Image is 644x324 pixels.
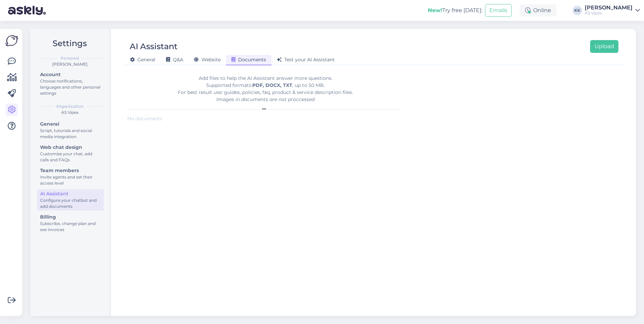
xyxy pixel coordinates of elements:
[127,75,404,103] div: Add files to help the AI Assistant answer more questions. Supported formats: , up to 50 MB. For b...
[36,37,104,50] h2: Settings
[40,151,101,163] div: Customise your chat, add calls and FAQs
[56,103,84,109] b: Organization
[40,78,101,96] div: Choose notifications, languages and other personal settings
[37,189,104,210] a: AI AssistantConfigure your chatbot and add documents
[40,190,101,197] div: AI Assistant
[40,174,101,186] div: Invite agents and set their access level
[37,143,104,164] a: Web chat designCustomise your chat, add calls and FAQs
[216,96,315,102] i: Images in documents are not proccessed
[37,213,104,234] a: BillingSubscribe, change plan and see invoices
[37,70,104,97] a: AccountChoose notifications, languages and other personal settings
[130,57,155,63] span: General
[166,57,183,63] span: Q&A
[428,7,442,13] b: New!
[194,57,221,63] span: Website
[585,10,633,16] div: AS Vipex
[252,82,292,88] b: PDF, DOCX, TXT
[485,4,512,17] button: Emails
[37,120,104,141] a: GeneralScript, tutorials and social media integration
[573,6,582,15] div: KK
[36,109,104,116] div: AS Vipex
[40,221,101,233] div: Subscribe, change plan and see invoices
[40,144,101,151] div: Web chat design
[40,121,101,128] div: General
[36,61,104,67] div: [PERSON_NAME]
[277,57,335,63] span: Test your AI Assistant
[40,214,101,221] div: Billing
[127,115,404,122] div: No documents
[40,128,101,140] div: Script, tutorials and social media integration
[428,6,482,14] div: Try free [DATE]:
[40,197,101,209] div: Configure your chatbot and add documents
[130,40,178,53] div: AI Assistant
[61,55,79,61] b: Personal
[585,5,640,16] a: [PERSON_NAME]AS Vipex
[231,57,266,63] span: Documents
[40,71,101,78] div: Account
[520,4,556,17] div: Online
[5,34,18,47] img: Askly Logo
[585,5,633,10] div: [PERSON_NAME]
[590,40,618,53] button: Upload
[37,166,104,187] a: Team membersInvite agents and set their access level
[40,167,101,174] div: Team members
